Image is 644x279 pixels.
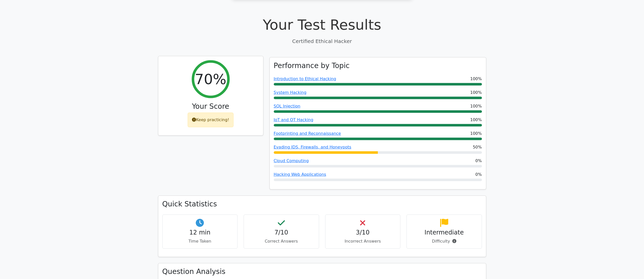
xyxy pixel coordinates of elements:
[162,267,482,276] h3: Question Analysis
[470,103,482,109] span: 100%
[248,238,315,244] p: Correct Answers
[248,229,315,236] h4: 7/10
[473,144,482,150] span: 50%
[329,238,396,244] p: Incorrect Answers
[470,117,482,123] span: 100%
[162,102,259,111] h3: Your Score
[274,90,306,95] a: System Hacking
[274,158,309,163] a: Cloud Computing
[274,76,336,81] a: Introduction to Ethical Hacking
[274,61,350,70] h3: Performance by Topic
[158,37,486,45] p: Certified Ethical Hacker
[274,145,352,149] a: Evading IDS, Firewalls, and Honeypots
[470,131,482,137] span: 100%
[167,238,233,244] p: Time Taken
[329,229,396,236] h4: 3/10
[167,229,233,236] h4: 12 min
[188,113,233,127] div: Keep practicing!
[470,76,482,82] span: 100%
[162,200,482,208] h3: Quick Statistics
[195,71,226,88] h2: 70%
[274,131,341,136] a: Footprinting and Reconnaissance
[470,90,482,96] span: 100%
[475,158,482,164] span: 0%
[274,172,326,177] a: Hacking Web Applications
[411,238,478,244] p: Difficulty
[475,171,482,178] span: 0%
[411,229,478,236] h4: Intermediate
[158,16,486,33] h1: Your Test Results
[274,104,300,109] a: SQL Injection
[274,117,314,122] a: IoT and OT Hacking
